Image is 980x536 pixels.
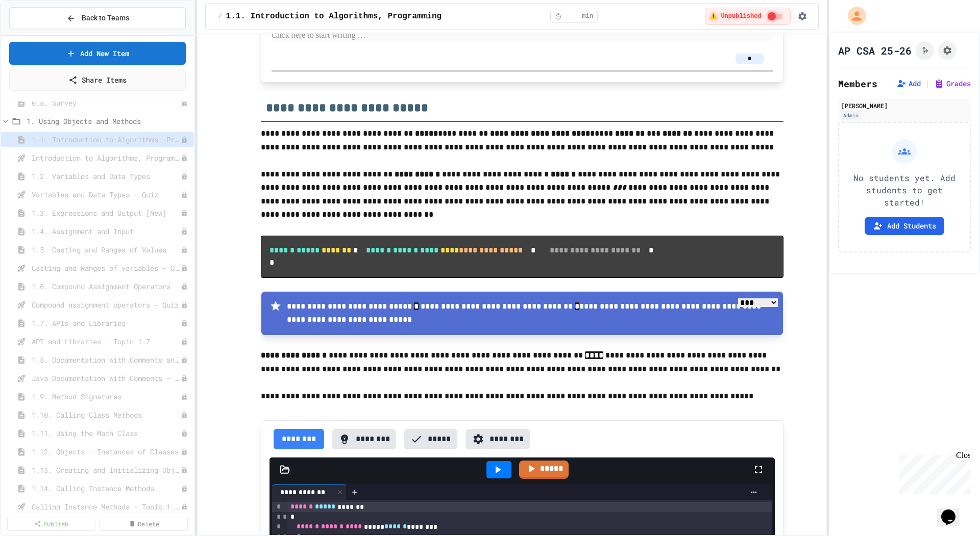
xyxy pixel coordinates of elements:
[709,12,761,20] span: ⚠️ Unpublished
[32,208,181,218] span: 1.3. Expressions and Output [New]
[847,172,962,209] p: No students yet. Add students to get started!
[181,393,188,400] div: Unpublished
[32,446,181,457] span: 1.12. Objects - Instances of Classes
[865,217,944,235] button: Add Students
[32,97,181,108] span: 0.8. Survey
[100,517,188,531] a: Delete
[32,189,181,200] span: Variables and Data Types - Quiz
[181,412,188,419] div: Unpublished
[32,373,181,384] span: Java Documentation with Comments - Topic 1.8
[181,375,188,382] div: Unpublished
[32,226,181,237] span: 1.4. Assignment and Input
[582,12,594,20] span: min
[841,111,861,120] div: Admin
[181,210,188,217] div: Unpublished
[181,155,188,162] div: Unpublished
[181,467,188,474] div: Unpublished
[181,430,188,437] div: Unpublished
[27,116,190,126] span: 1. Using Objects and Methods
[9,42,186,65] a: Add New Item
[9,69,186,91] a: Share Items
[32,171,181,182] span: 1.2. Variables and Data Types
[181,320,188,327] div: Unpublished
[82,13,129,23] span: Back to Teams
[32,391,181,402] span: 1.9. Method Signatures
[218,12,222,20] span: /
[841,101,968,110] div: [PERSON_NAME]
[181,246,188,253] div: Unpublished
[4,4,70,65] div: Chat with us now!Close
[181,173,188,180] div: Unpublished
[705,8,790,25] div: ⚠️ Students cannot see this content! Click the toggle to publish it and make it visible to your c...
[181,191,188,198] div: Unpublished
[181,301,188,309] div: Unpublished
[181,265,188,272] div: Unpublished
[32,483,181,494] span: 1.14. Calling Instance Methods
[32,281,181,292] span: 1.6. Compound Assignment Operators
[181,448,188,455] div: Unpublished
[181,356,188,364] div: Unpublished
[32,465,181,475] span: 1.13. Creating and Initializing Objects: Constructors
[181,136,188,143] div: Unpublished
[934,79,971,89] button: Grades
[181,283,188,290] div: Unpublished
[896,79,921,89] button: Add
[938,41,957,60] button: Assignment Settings
[32,354,181,365] span: 1.8. Documentation with Comments and Preconditions
[837,4,869,28] div: My Account
[32,263,181,273] span: Casting and Ranges of variables - Quiz
[181,503,188,511] div: Unpublished
[32,410,181,420] span: 1.10. Calling Class Methods
[32,336,181,347] span: API and Libraries - Topic 1.7
[32,134,181,145] span: 1.1. Introduction to Algorithms, Programming, and Compilers
[32,318,181,328] span: 1.7. APIs and Libraries
[181,338,188,345] div: Unpublished
[925,78,930,90] span: |
[181,228,188,235] div: Unpublished
[895,451,970,494] iframe: chat widget
[181,99,188,107] div: Unpublished
[32,244,181,255] span: 1.5. Casting and Ranges of Values
[7,517,95,531] a: Publish
[838,76,877,91] h2: Members
[916,41,934,60] button: Click to see fork details
[32,299,181,310] span: Compound assignment operators - Quiz
[937,495,970,526] iframe: chat widget
[32,428,181,439] span: 1.11. Using the Math Class
[838,43,912,58] h1: AP CSA 25-26
[32,501,181,512] span: Calling Instance Methods - Topic 1.14
[9,7,186,29] button: Back to Teams
[32,152,181,163] span: Introduction to Algorithms, Programming, and Compilers
[181,485,188,492] div: Unpublished
[226,10,516,22] span: 1.1. Introduction to Algorithms, Programming, and Compilers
